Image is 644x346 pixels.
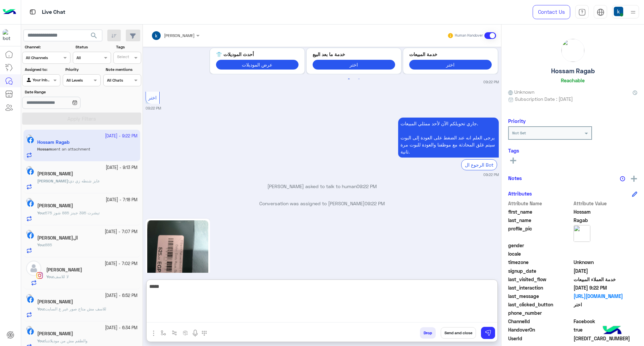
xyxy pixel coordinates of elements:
[161,330,166,336] img: select flow
[37,242,44,247] span: You
[574,242,638,249] span: null
[116,44,141,50] label: Tags
[146,183,499,190] p: [PERSON_NAME] asked to talk to human
[508,250,572,257] span: locale
[106,165,138,171] small: [DATE] - 9:13 PM
[574,293,638,300] a: [URL][DOMAIN_NAME]
[508,147,637,154] h6: Tags
[36,272,43,279] img: Instagram
[631,176,637,182] img: add
[37,331,73,337] h5: Mohamed Yasser
[26,261,41,276] img: defaultAdmin.png
[105,293,138,299] small: [DATE] - 6:52 PM
[398,118,499,158] p: 20/9/2025, 9:22 PM
[485,330,491,336] img: send message
[575,5,589,19] a: tab
[357,183,377,189] span: 09:22 PM
[578,8,586,16] img: tab
[3,5,16,19] img: Logo
[508,190,532,197] h6: Attributes
[37,235,78,241] h5: السيد ماهر
[37,178,68,183] span: [PERSON_NAME]
[42,8,65,17] p: Live Chat
[37,242,45,247] b: :
[508,200,572,207] span: Attribute Name
[574,259,638,266] span: Unknown
[29,8,37,16] img: tab
[216,60,299,70] button: عرض الموديلات
[37,306,45,311] b: :
[37,210,45,215] b: :
[508,326,572,333] span: HandoverOn
[169,327,180,338] button: Trigger scenario
[574,284,638,291] span: 2025-09-20T18:22:59.452Z
[597,8,604,16] img: tab
[515,95,573,102] span: Subscription Date : [DATE]
[202,331,207,336] img: make a call
[147,220,208,302] img: 551753874_3847334945567761_8969803941204681335_n.jpg
[508,335,572,342] span: UserId
[37,203,73,209] h5: Ahmed Abdelaty
[26,326,32,332] img: picture
[25,67,59,73] label: Assigned to:
[216,51,299,58] p: أحدث الموديلات 👕
[533,5,570,19] a: Contact Us
[508,88,534,95] span: Unknown
[22,113,141,125] button: Apply Filters
[54,274,69,279] span: لا للاسف
[574,276,638,283] span: خدمة العملاء المبيعات
[455,33,483,38] small: Human Handover
[158,327,169,338] button: select flow
[620,176,625,181] img: notes
[37,338,45,343] b: :
[26,230,32,236] img: picture
[172,330,177,336] img: Trigger scenario
[46,267,82,273] h5: SaYeD abdul SalaM
[75,44,110,50] label: Status
[183,330,188,336] img: create order
[26,294,32,300] img: picture
[313,51,395,58] p: خدمة ما بعد البيع
[46,274,53,279] span: You
[574,301,638,308] span: اختر
[508,267,572,274] span: signup_date
[3,29,15,41] img: 713415422032625
[365,201,385,206] span: 09:22 PM
[483,79,499,85] small: 09:22 PM
[551,67,595,75] h5: Hossam Ragab
[508,301,572,308] span: last_clicked_button
[25,89,100,95] label: Date Range
[37,306,44,311] span: You
[508,118,526,124] h6: Priority
[508,175,522,181] h6: Notes
[65,67,100,73] label: Priority
[180,327,191,338] button: create order
[508,276,572,283] span: last_visited_flow
[508,242,572,249] span: gender
[191,329,199,337] img: send voice note
[508,217,572,224] span: last_name
[146,105,161,111] small: 09:22 PM
[561,77,585,83] h6: Reachable
[164,33,195,38] span: [PERSON_NAME]
[105,325,138,331] small: [DATE] - 6:34 PM
[69,178,100,183] span: عايز شنطه زي دي
[574,200,638,207] span: Attribute Value
[409,60,492,70] button: اختر
[37,178,69,183] b: :
[574,208,638,215] span: Hossam
[46,274,54,279] b: :
[45,210,100,215] span: تيشرت 395 جينز 885 شوز 575
[45,242,52,247] span: 885
[356,76,362,83] button: 2 of 2
[508,309,572,316] span: phone_number
[148,95,157,100] span: اختر
[574,326,638,333] span: true
[561,39,584,62] img: picture
[409,51,492,58] p: خدمة المبيعات
[508,208,572,215] span: first_name
[461,159,497,170] div: الرجوع ال Bot
[27,168,34,175] img: Facebook
[26,198,32,204] img: picture
[441,327,476,339] button: Send and close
